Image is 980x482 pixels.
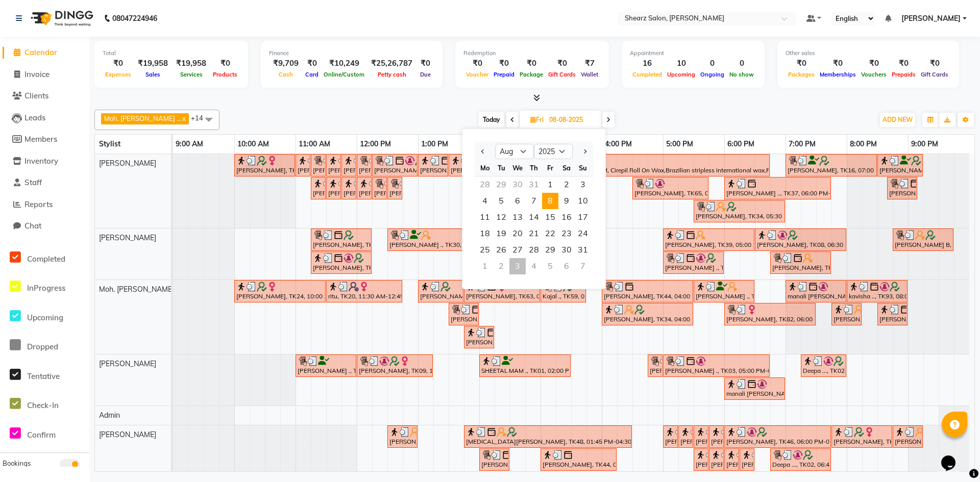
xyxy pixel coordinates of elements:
div: [PERSON_NAME], TK67, 01:45 PM-02:15 PM, Kerastase Fusion dose Treatment [465,327,493,347]
a: 7:00 PM [786,137,818,151]
div: ritu, TK20, 11:30 AM-12:45 PM, Sr. women hair cut,Additional Loreal Hair Wash - [DEMOGRAPHIC_DATA] [327,282,401,301]
a: Chat [3,220,87,232]
span: Members [24,134,57,144]
select: Select month [495,144,534,159]
span: Cash [276,71,296,78]
span: Confirm [27,430,56,440]
div: Sunday, August 24, 2025 [575,225,591,242]
div: [PERSON_NAME], TK16, 07:00 PM-08:30 PM, [PERSON_NAME] essential Mineral facial [787,156,876,175]
div: Kajal ., TK59, 03:00 PM-03:45 PM, Sr.girl hair cut upto 12 year [542,282,585,301]
div: [PERSON_NAME], TK25, 02:00 PM-06:45 PM, Cirepil Roll On Wax,Brazilian stripless international wax... [480,156,769,175]
span: Completed [27,254,65,264]
span: Ongoing [698,71,727,78]
div: ₹19,958 [134,58,172,69]
span: Upcoming [665,71,698,78]
div: Tu [493,160,509,176]
div: ₹7 [578,58,601,69]
span: 2 [558,176,575,193]
span: Chat [24,221,41,231]
div: We [509,160,526,176]
div: ₹0 [103,58,134,69]
div: Saturday, August 2, 2025 [558,176,575,193]
a: Invoice [3,69,87,81]
div: ₹0 [859,58,889,69]
div: ₹0 [517,58,546,69]
a: 9:00 AM [173,137,206,151]
span: 19 [493,225,509,242]
a: 8:00 PM [847,137,879,151]
div: Saturday, August 9, 2025 [558,193,575,209]
a: 4:00 PM [602,137,634,151]
span: Check-In [27,400,59,410]
span: 15 [542,209,558,225]
span: [PERSON_NAME] [99,430,156,439]
div: Tuesday, August 19, 2025 [493,225,509,242]
div: ₹10,249 [321,58,367,69]
div: [PERSON_NAME] ., TK11, 05:00 PM-06:00 PM, Kerastase HairWash & Blow Dry - Upto Waist [664,253,723,272]
div: ₹0 [918,58,951,69]
div: Sunday, August 17, 2025 [575,209,591,225]
span: 16 [558,209,575,225]
a: Leads [3,112,87,124]
div: [PERSON_NAME], TK35, 11:15 AM-12:15 PM, Loreal Hairwash & Blow dry - Upto Waist [312,230,371,249]
div: ₹0 [491,58,517,69]
div: [PERSON_NAME] ., TK30, 12:30 PM-03:00 PM, Touch-up 2 inch - Majirel,Women hair cut [388,230,539,249]
div: Friday, August 15, 2025 [542,209,558,225]
div: Monday, August 11, 2025 [477,209,493,225]
span: 1 [542,176,558,193]
span: Staff [24,177,42,187]
span: Dropped [27,342,58,351]
button: Previous month [479,143,487,160]
div: [PERSON_NAME], TK39, 05:00 PM-06:30 PM, Loreal Hairwash & Blow dry - Upto Waist [664,230,753,249]
div: Saturday, September 6, 2025 [558,258,575,274]
div: Wednesday, August 20, 2025 [509,225,526,242]
div: Tuesday, August 5, 2025 [493,193,509,209]
span: 13 [509,209,526,225]
span: 12 [493,209,509,225]
div: [PERSON_NAME], TK45, 11:15 AM-11:30 AM, Eyebrow threading [312,179,325,198]
div: [PERSON_NAME], TK92, 08:45 PM-09:15 PM, Peel off underarms wax,Upperlip stripless [894,427,922,446]
span: InProgress [27,283,65,293]
a: 10:00 AM [235,137,272,151]
div: [PERSON_NAME], TK34, 04:00 PM-05:30 PM, Touch-up 2 inch - Majirel [603,305,692,324]
a: Calendar [3,47,87,59]
div: ₹0 [817,58,859,69]
span: [PERSON_NAME] [99,233,156,242]
span: Services [178,71,205,78]
span: 24 [575,225,591,242]
div: Saturday, August 16, 2025 [558,209,575,225]
div: [PERSON_NAME], TK97, 08:30 PM-09:00 PM, Sr. Shave / trim [878,305,906,324]
a: 1:00 PM [419,137,451,151]
span: Stylist [99,139,120,148]
div: 16 [630,58,665,69]
span: Petty cash [375,71,409,78]
div: [PERSON_NAME] ., TK03, 04:45 PM-05:00 PM, Additional K wash - Women [649,356,661,375]
span: 29 [542,242,558,258]
div: [PERSON_NAME], TK09, 12:00 PM-01:15 PM, Women Haircut with Mr.Saantosh,Additional K wash - Women [358,356,432,375]
div: Total [103,49,240,58]
span: ADD NEW [883,116,913,123]
div: 0 [698,58,727,69]
div: [PERSON_NAME], TK83, 05:30 PM-05:45 PM, Upperlip stripless [695,450,707,469]
span: 22 [542,225,558,242]
div: Other sales [786,49,951,58]
span: Packages [786,71,817,78]
div: [PERSON_NAME] B, TK91, 08:45 PM-09:45 PM, Women hair cut [894,230,952,249]
div: Monday, August 18, 2025 [477,225,493,242]
div: [PERSON_NAME], TK41, 01:00 PM-01:45 PM, Sr. men hair cut [419,282,462,301]
span: Calendar [24,47,57,57]
a: Staff [3,177,87,189]
span: +14 [191,114,211,122]
button: ADD NEW [880,113,915,127]
div: manali [PERSON_NAME], TK22, 07:00 PM-08:00 PM, Ironing below shoulder [787,282,845,301]
div: [PERSON_NAME], TK44, 04:00 PM-05:30 PM, Loreal Hair wash - Below Shoulder,Sr. women hair cut [603,282,692,301]
div: Saturday, August 23, 2025 [558,225,575,242]
span: 4 [477,193,493,209]
div: Deepa ..., TK02, 06:45 PM-07:45 PM, Ironing below shoulder [771,450,830,469]
span: 10 [575,193,591,209]
div: Fr [542,160,558,176]
div: Thursday, August 7, 2025 [526,193,542,209]
div: ₹0 [786,58,817,69]
div: Thursday, August 14, 2025 [526,209,542,225]
span: 3 [575,176,591,193]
